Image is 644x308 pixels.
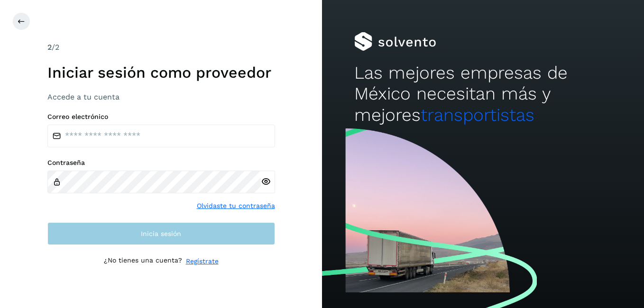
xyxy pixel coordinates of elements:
[197,201,275,211] a: Olvidaste tu contraseña
[47,159,275,167] label: Contraseña
[186,256,219,266] a: Regístrate
[104,256,182,266] p: ¿No tienes una cuenta?
[354,63,612,126] h2: Las mejores empresas de México necesitan más y mejores
[47,42,275,53] div: /2
[47,43,52,52] span: 2
[47,113,275,121] label: Correo electrónico
[47,63,275,82] h1: Iniciar sesión como proveedor
[47,92,275,101] h3: Accede a tu cuenta
[141,230,181,237] span: Inicia sesión
[47,222,275,245] button: Inicia sesión
[421,105,534,125] span: transportistas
